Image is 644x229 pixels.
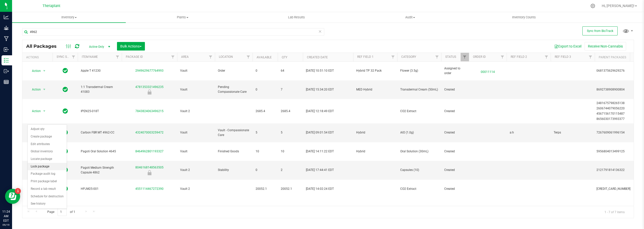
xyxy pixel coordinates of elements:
span: Created [444,87,466,92]
span: Apple T 41230 [81,68,119,73]
div: Newly Received [121,170,178,175]
a: Sync Status [57,55,76,59]
span: Page of 1 [43,208,79,216]
li: Schedule for destruction [28,193,67,200]
span: AIO (1.0g) [400,130,438,135]
div: Value 2: 2606744079056220 [596,106,643,111]
span: 64 [281,68,300,73]
span: select [41,86,48,93]
a: Filter [169,53,177,61]
a: Filter [113,53,122,61]
span: Hybrid TP 32 Pack [356,68,394,73]
span: 0 [256,68,275,73]
a: Filter [207,53,215,61]
span: Vault 2 [180,109,212,114]
span: IPEN25-018T [81,109,119,114]
span: Vault [180,149,212,154]
span: Capsules (10) [400,168,438,172]
span: Created [444,109,466,114]
a: Ref Field 1 [357,55,374,59]
span: Created [444,130,466,135]
span: MED Hybrid [356,87,394,92]
span: 7 [281,87,300,92]
a: Filter [389,53,397,61]
span: 00011114 [472,67,504,74]
span: 2685.4 [281,109,300,114]
span: HPJM25-001 [81,187,119,191]
div: Value 3: 4567156170115487 [596,111,643,116]
a: 4551114467272390 [135,187,164,191]
button: Bulk Actions [117,42,145,51]
span: [DATE] 17:44:41 EDT [306,168,334,172]
span: Finished Goods [218,149,250,154]
a: Filter [461,53,469,61]
li: See history [28,200,67,208]
span: Audit [353,15,467,20]
a: 8464962801193327 [135,150,164,153]
span: Stability [218,168,250,172]
span: Hi, [PERSON_NAME]! [602,4,634,8]
iframe: Resource center unread badge [15,188,21,194]
span: Theraplant [43,4,60,8]
a: Created Date [307,56,328,59]
li: Print package label [28,178,67,185]
span: 20052.1 [256,187,275,191]
a: Inventory [12,12,126,23]
input: Search Package ID, Item Name, SKU, Lot or Part Number... [22,28,324,36]
li: Record a lab result [28,185,67,193]
span: Hybrid [356,149,394,154]
span: 1 - 7 of 7 items [600,208,629,216]
span: Inventory [12,15,126,20]
span: Pagoti Oral Solution 4645 [81,149,119,154]
a: Item Name [82,55,98,59]
a: Lab Results [239,12,353,23]
inline-svg: Reports [4,79,9,84]
li: Lock package [28,163,67,170]
span: Action [27,67,41,74]
span: Transdermal Cream (50mL) [400,87,438,92]
a: Ref Field 3 [555,55,571,59]
li: Package audit log [28,170,67,178]
iframe: Resource center [5,189,20,204]
span: 10 [256,149,275,154]
span: [DATE] 14:11:22 EDT [306,149,334,154]
a: Audit [353,12,467,23]
div: Value 1: 0681375629629276 [596,68,643,73]
span: [DATE] 09:01:54 EDT [306,130,334,135]
div: Value 4: 8656030173993377 [596,117,643,121]
span: Clear [318,28,322,35]
a: Location [219,55,233,59]
span: Hybrid [356,130,394,135]
span: Action [27,86,41,93]
inline-svg: Inbound [4,47,9,52]
a: 8046168148563505 [135,166,164,169]
a: Filter [542,53,551,61]
span: Pagoti Medium Strength Capsule 4862 [81,165,119,175]
span: select [41,67,48,74]
a: Filter [498,53,507,61]
a: Filter [433,53,441,61]
span: Inventory Counts [505,15,543,20]
span: CO2 Extract [400,109,438,114]
span: 10 [281,149,300,154]
li: Adjust qty [28,125,67,133]
a: Qty [282,56,287,59]
span: In Sync [63,67,68,74]
div: Value 1: 7267609061996154 [596,130,643,135]
span: [DATE] 15:34:20 EDT [306,87,334,92]
a: Filter [244,53,253,61]
span: [DATE] 12:18:49 EDT [306,109,334,114]
span: Vault [180,130,212,135]
span: select [41,108,48,115]
inline-svg: Grow [4,25,9,30]
a: Inventory Counts [467,12,581,23]
span: Assigned to order [444,66,466,76]
a: Order Id [473,55,486,59]
inline-svg: Outbound [4,69,9,74]
div: Value 1: 8692738908900804 [596,87,643,92]
span: Sync from BioTrack [587,29,613,33]
a: Plants [126,12,239,23]
span: [DATE] 14:02:24 EDT [306,187,334,191]
div: Value 1: 2121791814136322 [596,168,643,172]
button: Receive Non-Cannabis [585,42,626,51]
